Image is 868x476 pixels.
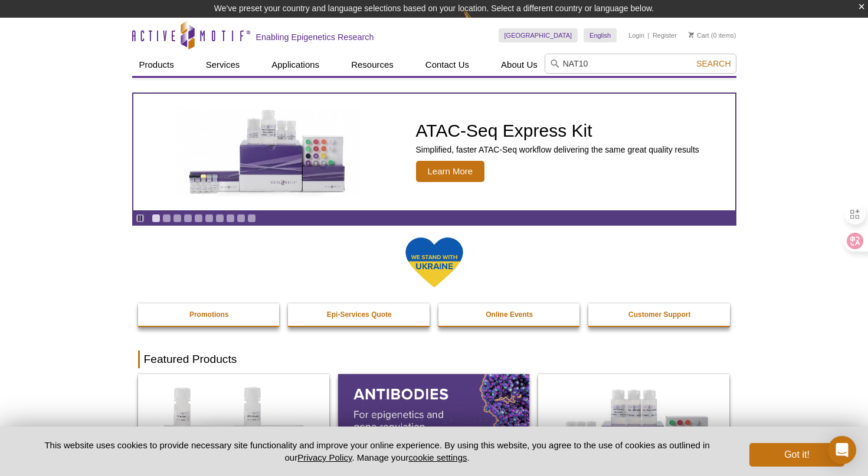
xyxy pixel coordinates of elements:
[205,214,214,223] a: Go to slide 6
[628,31,644,39] a: Login
[494,54,545,76] a: About Us
[545,54,736,74] input: Keyword, Cat. No.
[416,122,699,140] h2: ATAC-Seq Express Kit
[416,161,485,182] span: Learn More
[256,32,374,42] h2: Enabling Epigenetics Research
[189,310,229,319] strong: Promotions
[171,107,366,197] img: ATAC-Seq Express Kit
[648,28,650,42] li: |
[327,310,392,319] strong: Epi-Services Quote
[408,452,467,462] button: cookie settings
[152,214,161,223] a: Go to slide 1
[689,31,709,39] a: Cart
[828,436,856,464] div: Open Intercom Messenger
[173,214,182,223] a: Go to slide 3
[138,351,731,368] h2: Featured Products
[136,214,145,223] a: Toggle autoplay
[132,54,181,76] a: Products
[184,214,192,223] a: Go to slide 4
[696,59,731,68] span: Search
[199,54,247,76] a: Services
[138,303,281,326] a: Promotions
[653,31,677,39] a: Register
[693,58,734,69] button: Search
[297,452,352,462] a: Privacy Policy
[288,303,431,326] a: Epi-Services Quote
[689,32,694,38] img: Your Cart
[405,236,464,289] img: We Stand With Ukraine
[499,28,578,42] a: [GEOGRAPHIC_DATA]
[344,54,401,76] a: Resources
[463,9,494,37] img: Change Here
[237,214,245,223] a: Go to slide 9
[215,214,224,223] a: Go to slide 7
[162,214,171,223] a: Go to slide 2
[749,443,844,467] button: Got it!
[264,54,326,76] a: Applications
[247,214,256,223] a: Go to slide 10
[416,144,699,155] p: Simplified, faster ATAC-Seq workflow delivering the same great quality results
[689,28,736,42] li: (0 items)
[194,214,203,223] a: Go to slide 5
[486,310,533,319] strong: Online Events
[133,94,735,210] a: ATAC-Seq Express Kit ATAC-Seq Express Kit Simplified, faster ATAC-Seq workflow delivering the sam...
[588,303,731,326] a: Customer Support
[226,214,235,223] a: Go to slide 8
[584,28,617,42] a: English
[438,303,581,326] a: Online Events
[628,310,690,319] strong: Customer Support
[24,439,731,464] p: This website uses cookies to provide necessary site functionality and improve your online experie...
[418,54,476,76] a: Contact Us
[133,94,735,210] article: ATAC-Seq Express Kit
